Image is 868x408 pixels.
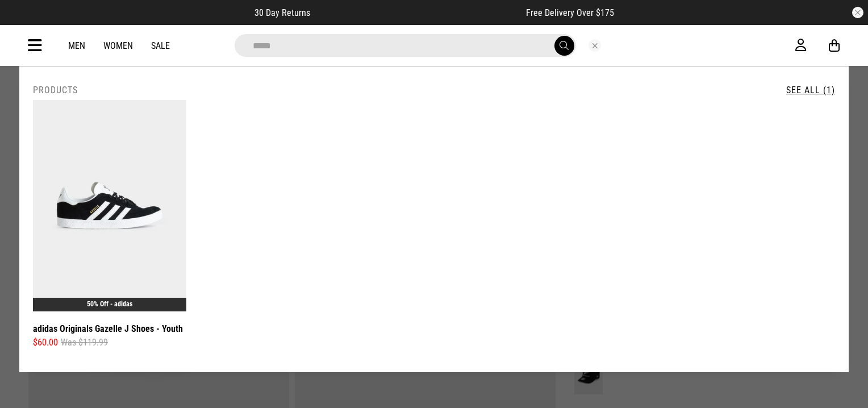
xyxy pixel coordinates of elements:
iframe: Customer reviews powered by Trustpilot [333,7,503,18]
a: See All (1) [786,85,835,95]
h2: Products [33,85,78,95]
img: Adidas Originals Gazelle J Shoes - Youth in Black [33,100,186,311]
button: Close search [589,39,601,52]
a: Men [68,40,85,51]
span: 30 Day Returns [254,7,310,18]
span: Free Delivery Over $175 [526,7,614,18]
span: $60.00 [33,336,58,349]
a: Women [103,40,133,51]
a: adidas Originals Gazelle J Shoes - Youth [33,322,183,336]
span: Was $119.99 [61,336,108,349]
a: Sale [151,40,170,51]
a: 50% Off - adidas [87,300,132,308]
